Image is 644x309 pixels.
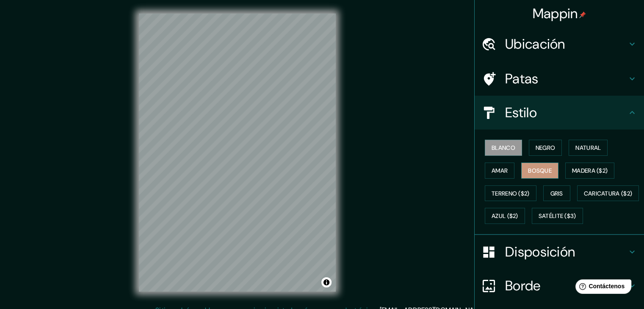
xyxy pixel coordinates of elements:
button: Satélite ($3) [532,208,583,224]
button: Gris [543,185,570,201]
font: Borde [505,277,541,295]
canvas: Mapa [139,14,336,292]
div: Ubicación [475,27,644,61]
div: Disposición [475,235,644,269]
font: Terreno ($2) [492,190,530,197]
font: Blanco [492,144,515,152]
font: Disposición [505,243,575,261]
button: Terreno ($2) [485,185,536,201]
iframe: Lanzador de widgets de ayuda [569,276,635,300]
font: Negro [536,144,556,152]
font: Satélite ($3) [539,212,576,220]
font: Azul ($2) [492,212,518,220]
button: Negro [529,140,562,156]
div: Patas [475,62,644,96]
font: Mappin [533,5,578,22]
button: Azul ($2) [485,208,525,224]
button: Amar [485,163,514,179]
button: Caricatura ($2) [577,185,639,201]
button: Bosque [521,163,558,179]
button: Activar o desactivar atribución [321,277,332,287]
font: Madera ($2) [572,167,608,174]
font: Patas [505,70,539,88]
img: pin-icon.png [579,11,586,18]
font: Amar [492,167,508,174]
font: Bosque [528,167,552,174]
font: Ubicación [505,35,565,53]
div: Borde [475,269,644,303]
font: Natural [575,144,601,152]
button: Madera ($2) [565,163,614,179]
font: Gris [550,190,563,197]
button: Natural [569,140,608,156]
font: Estilo [505,104,537,121]
div: Estilo [475,96,644,130]
button: Blanco [485,140,522,156]
font: Caricatura ($2) [584,190,633,197]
